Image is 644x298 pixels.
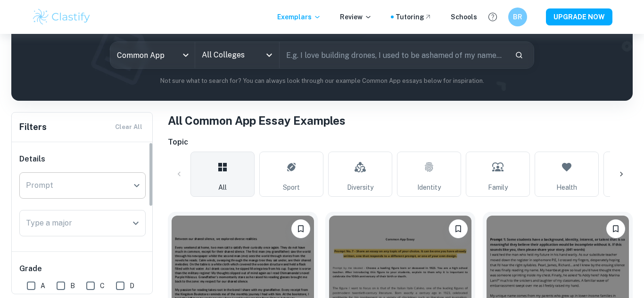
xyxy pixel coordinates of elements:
button: Open [129,217,142,230]
p: Not sure what to search for? You can always look through our example Common App essays below for ... [19,76,625,86]
button: Bookmark [606,219,625,238]
img: Clastify logo [32,8,91,26]
span: D [130,281,134,291]
button: Search [511,47,527,63]
a: Tutoring [396,12,432,22]
h1: All Common App Essay Examples [168,112,633,129]
button: Bookmark [449,219,468,238]
span: A [41,281,45,291]
button: Open [263,48,276,62]
span: All [218,182,227,193]
button: UPGRADE NOW [546,8,612,25]
p: Review [340,12,372,22]
button: Bookmark [291,219,310,238]
h6: Details [19,153,146,165]
h6: Grade [19,263,146,274]
div: Common App [110,42,195,68]
a: Schools [451,12,477,22]
h6: Topic [168,137,633,148]
span: C [100,281,105,291]
span: Identity [417,182,441,193]
p: Exemplars [277,12,321,22]
input: E.g. I love building drones, I used to be ashamed of my name... [280,42,507,68]
span: Health [556,182,577,193]
span: B [70,281,75,291]
span: Sport [283,182,300,193]
span: Family [488,182,508,193]
h6: BR [512,12,523,22]
h6: Filters [19,121,47,134]
button: Help and Feedback [485,9,501,25]
button: BR [508,8,527,26]
span: Diversity [347,182,373,193]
